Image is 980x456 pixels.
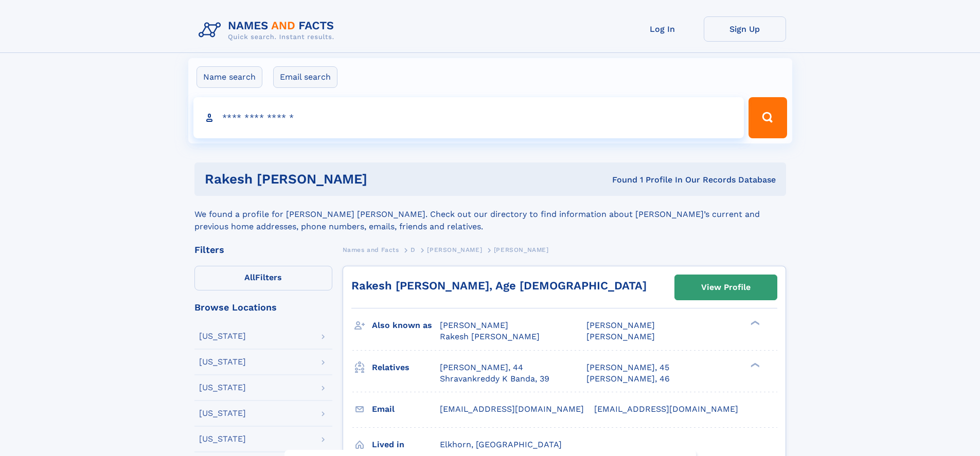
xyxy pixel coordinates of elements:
span: [EMAIL_ADDRESS][DOMAIN_NAME] [440,404,584,414]
a: View Profile [675,275,777,300]
h3: Also known as [372,317,440,334]
div: ❯ [748,361,760,368]
span: [PERSON_NAME] [586,320,655,330]
div: View Profile [701,276,751,299]
div: [US_STATE] [199,384,246,392]
div: We found a profile for [PERSON_NAME] [PERSON_NAME]. Check out our directory to find information a... [194,196,786,233]
div: Browse Locations [194,303,332,312]
h3: Lived in [372,436,440,453]
div: Filters [194,245,332,254]
a: [PERSON_NAME] [427,243,482,256]
a: [PERSON_NAME], 46 [586,373,670,385]
span: D [411,246,416,253]
a: [PERSON_NAME], 45 [586,362,669,373]
span: [EMAIL_ADDRESS][DOMAIN_NAME] [594,404,738,414]
h3: Email [372,400,440,418]
a: Shravankreddy K Banda, 39 [440,373,549,385]
label: Name search [197,66,262,88]
a: [PERSON_NAME], 44 [440,362,523,373]
span: [PERSON_NAME] [494,246,549,253]
span: Rakesh [PERSON_NAME] [440,332,540,341]
a: D [411,243,416,256]
label: Email search [273,66,337,88]
button: Search Button [749,97,787,138]
span: [PERSON_NAME] [440,320,508,330]
h1: Rakesh [PERSON_NAME] [205,173,490,186]
a: Names and Facts [343,243,399,256]
div: [US_STATE] [199,435,246,443]
input: search input [193,97,744,138]
div: ❯ [748,320,760,326]
div: Found 1 Profile In Our Records Database [490,174,776,186]
span: Elkhorn, [GEOGRAPHIC_DATA] [440,440,562,449]
span: All [244,272,255,282]
div: [US_STATE] [199,409,246,417]
img: Logo Names and Facts [194,16,343,44]
div: [US_STATE] [199,358,246,366]
a: Rakesh [PERSON_NAME], Age [DEMOGRAPHIC_DATA] [351,279,647,292]
span: [PERSON_NAME] [586,332,655,341]
a: Log In [621,16,704,42]
a: Sign Up [704,16,786,42]
label: Filters [194,266,332,290]
span: [PERSON_NAME] [427,246,482,253]
div: [US_STATE] [199,332,246,340]
h3: Relatives [372,359,440,376]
